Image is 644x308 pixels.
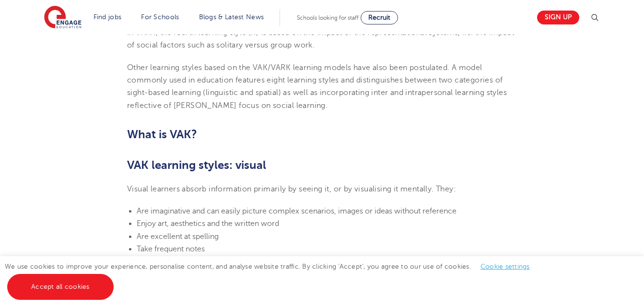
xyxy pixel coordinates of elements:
img: Engage Education [44,6,82,30]
a: Accept all cookies [7,274,114,300]
span: We use cookies to improve your experience, personalise content, and analyse website traffic. By c... [5,263,539,290]
span: Visual learners absorb information primarily by seeing it, or by visualising it mentally. They: [127,185,456,193]
span: Enjoy art, aesthetics and the written word [137,219,279,228]
a: Sign up [537,11,579,24]
span: Are excellent at spelling [137,232,219,241]
span: Take frequent notes [137,245,205,253]
span: Schools looking for staff [297,14,359,21]
b: VAK learning styles: visual [127,158,266,172]
a: Blogs & Latest News [199,13,264,21]
a: Cookie settings [480,263,530,270]
span: Are imaginative and can easily picture complex scenarios, images or ideas without reference [137,207,457,215]
a: For Schools [141,13,179,21]
a: Find jobs [94,13,122,21]
h2: What is VAK? [127,126,517,142]
span: Recruit [368,14,390,21]
a: Recruit [361,11,398,24]
span: Other learning styles based on the VAK/VARK learning models have also been postulated. A model co... [127,63,507,110]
